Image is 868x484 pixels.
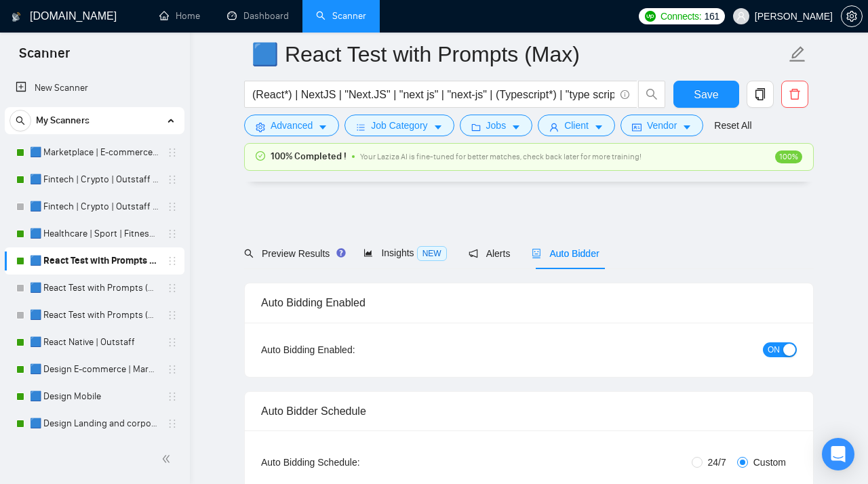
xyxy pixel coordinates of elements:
span: setting [842,11,862,22]
button: userClientcaret-down [538,115,615,136]
span: 24/7 [703,455,732,470]
a: dashboardDashboard [227,10,289,22]
button: Save [673,81,739,108]
span: Client [564,118,589,133]
span: ON [768,342,780,357]
span: Save [694,86,718,103]
span: holder [167,310,178,321]
img: upwork-logo.png [645,11,656,22]
a: 🟦 React Test with Prompts (Mid Rates) [30,302,159,329]
span: 161 [704,9,719,24]
div: Auto Bidder Schedule [261,392,797,430]
span: notification [469,249,478,258]
span: Scanner [8,43,81,72]
img: logo [12,6,21,28]
span: holder [167,418,178,429]
span: NEW [417,246,447,261]
span: Custom [748,455,791,470]
span: search [639,88,665,100]
span: area-chart [363,248,373,258]
a: 🟦 React Native | Outstaff [30,329,159,356]
button: search [9,110,31,132]
a: 🟦 React Test with Prompts (High) [30,275,159,302]
a: 🟦 Design Landing and corporate [30,410,159,437]
span: Preview Results [244,248,342,259]
div: Auto Bidding Schedule: [261,455,439,470]
span: 100% Completed ! [271,149,347,164]
input: Search Freelance Jobs... [252,86,614,103]
span: edit [789,45,806,63]
span: Advanced [271,118,313,133]
span: Jobs [486,118,507,133]
span: Connects: [660,9,701,24]
span: copy [747,88,773,100]
div: Open Intercom Messenger [822,438,854,470]
span: Alerts [469,248,511,259]
span: double-left [161,452,175,466]
span: bars [356,122,366,132]
span: search [10,116,31,125]
span: check-circle [256,151,265,161]
button: delete [781,81,808,108]
span: Vendor [647,118,677,133]
a: homeHome [159,10,200,22]
button: barsJob Categorycaret-down [344,115,454,136]
div: Auto Bidding Enabled: [261,342,439,357]
button: folderJobscaret-down [460,115,533,136]
a: 🟦 Design E-commerce | Marketplace [30,356,159,383]
a: setting [841,11,863,22]
a: 🟦 Design Mobile [30,383,159,410]
span: holder [167,283,178,294]
span: holder [167,364,178,375]
span: caret-down [594,122,604,132]
a: 🟦 Fintech | Crypto | Outstaff (Max - High Rates) [30,166,159,193]
span: Job Category [371,118,427,133]
span: idcard [632,122,642,132]
span: Auto Bidder [532,248,599,259]
a: 🟦 Healthcare | Sport | Fitness | Outstaff [30,220,159,247]
button: settingAdvancedcaret-down [244,115,339,136]
div: Tooltip anchor [335,247,347,259]
span: user [736,12,746,21]
span: holder [167,228,178,239]
span: caret-down [682,122,692,132]
a: 🟦 Marketplace | E-commerce | Outstaff [30,139,159,166]
a: 🟦 React Test with Prompts (Max) [30,247,159,275]
input: Scanner name... [252,37,786,71]
div: Auto Bidding Enabled [261,283,797,322]
span: holder [167,256,178,266]
li: New Scanner [5,75,184,102]
span: info-circle [620,90,629,99]
span: caret-down [318,122,328,132]
span: holder [167,174,178,185]
button: idcardVendorcaret-down [620,115,703,136]
button: setting [841,5,863,27]
span: caret-down [511,122,521,132]
a: searchScanner [316,10,366,22]
button: copy [747,81,774,108]
a: New Scanner [16,75,174,102]
span: delete [782,88,808,100]
span: holder [167,391,178,402]
span: robot [532,249,541,258]
a: 🟦 Fintech | Crypto | Outstaff (Mid Rates) [30,193,159,220]
span: setting [256,122,265,132]
span: search [244,249,254,258]
span: user [549,122,559,132]
a: Reset All [714,118,751,133]
span: Insights [363,247,446,258]
span: holder [167,201,178,212]
button: search [638,81,665,108]
span: Your Laziza AI is fine-tuned for better matches, check back later for more training! [360,152,642,161]
span: caret-down [433,122,443,132]
span: holder [167,337,178,348]
span: 100% [775,150,802,163]
span: holder [167,147,178,158]
span: My Scanners [36,107,90,134]
span: folder [471,122,481,132]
